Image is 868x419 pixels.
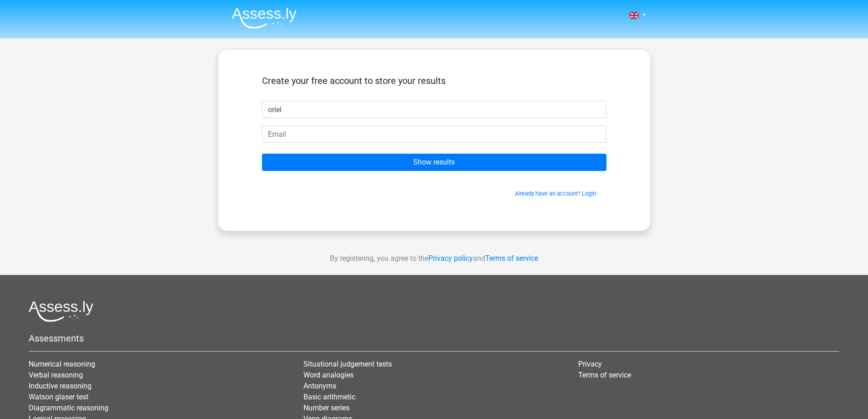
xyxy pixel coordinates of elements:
[262,125,606,143] input: Email
[303,360,392,368] a: Situational judgement tests
[515,190,596,197] a: Already have an account? Login
[29,382,92,390] a: Inductive reasoning
[262,75,606,86] h5: Create your free account to store your results
[303,371,354,379] a: Word analogies
[29,403,108,412] a: Diagrammatic reasoning
[232,7,297,29] img: Assessly
[303,393,355,401] a: Basic arithmetic
[29,393,88,401] a: Watson glaser test
[578,371,631,379] a: Terms of service
[303,382,336,390] a: Antonyms
[29,300,93,322] img: Assessly logo
[303,403,349,412] a: Number series
[428,254,473,263] a: Privacy policy
[29,333,839,344] h5: Assessments
[262,101,606,118] input: First name
[578,360,602,368] a: Privacy
[485,254,538,263] a: Terms of service
[29,371,83,379] a: Verbal reasoning
[262,154,606,171] input: Show results
[29,360,95,368] a: Numerical reasoning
